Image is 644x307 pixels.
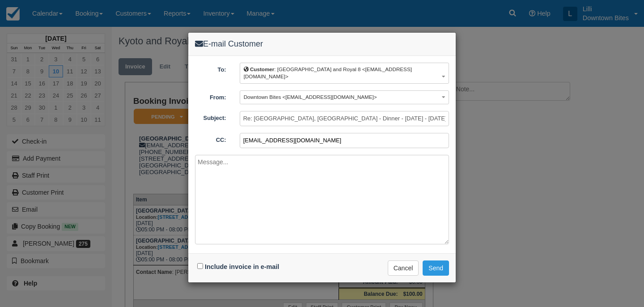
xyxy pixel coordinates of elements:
b: Customer [250,66,274,72]
button: Cancel [388,260,419,276]
button: Customer: [GEOGRAPHIC_DATA] and Royal 8 <[EMAIL_ADDRESS][DOMAIN_NAME]> [240,63,449,84]
h4: E-mail Customer [195,39,449,49]
label: Subject: [188,111,233,123]
label: CC: [188,133,233,145]
span: : [GEOGRAPHIC_DATA] and Royal 8 <[EMAIL_ADDRESS][DOMAIN_NAME]> [244,66,412,80]
label: Include invoice in e-mail [205,263,279,270]
button: Downtown Bites <[EMAIL_ADDRESS][DOMAIN_NAME]> [240,90,449,104]
span: Downtown Bites <[EMAIL_ADDRESS][DOMAIN_NAME]> [244,94,377,100]
button: Send [423,260,449,276]
label: To: [188,63,233,74]
label: From: [188,90,233,102]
